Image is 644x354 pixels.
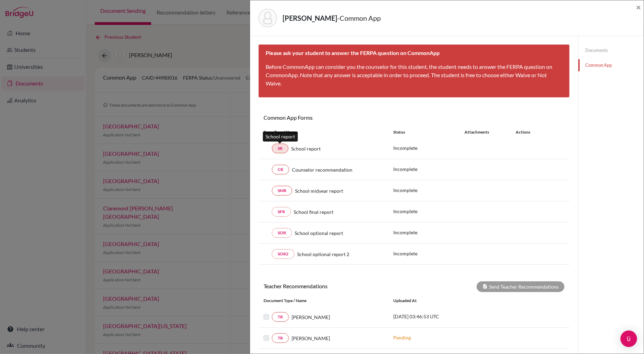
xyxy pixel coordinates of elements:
[292,314,330,321] span: [PERSON_NAME]
[393,208,464,215] p: Incomplete
[477,281,564,292] div: Send Teacher Recommendations
[266,63,562,88] p: Before CommonApp can consider you the counselor for this student, the student needs to answer the...
[393,313,487,320] p: [DATE] 03:46:53 UTC
[578,59,644,71] a: Common App
[272,207,291,217] a: SFR
[393,129,464,135] div: Status
[393,187,464,194] p: Incomplete
[258,298,388,304] div: Document Type / Name
[272,186,292,196] a: SMR
[258,114,414,121] h6: Common App Forms
[283,14,337,22] strong: [PERSON_NAME]
[263,131,298,142] div: School report
[291,145,321,152] span: School report
[295,229,343,237] span: School optional report
[337,14,381,22] span: - Common App
[258,283,414,289] h6: Teacher Recommendations
[388,298,492,304] div: Uploaded at
[258,129,388,135] div: Form Type / Name
[507,129,550,135] div: Actions
[266,49,440,56] b: Please ask your student to answer the FERPA question on CommonApp
[272,165,289,174] a: CR
[636,3,641,11] button: Close
[578,44,644,56] a: Documents
[295,187,343,194] span: School midyear report
[393,165,464,173] p: Incomplete
[393,334,487,341] p: Pending
[292,166,352,173] span: Counselor recommendation
[272,312,289,322] a: TR
[393,250,464,257] p: Incomplete
[393,229,464,236] p: Incomplete
[464,129,507,135] div: Attachments
[393,144,464,152] p: Incomplete
[292,335,330,342] span: [PERSON_NAME]
[294,208,333,216] span: School final report
[272,249,294,259] a: SOR2
[636,2,641,12] span: ×
[272,228,292,238] a: SOR
[297,251,349,258] span: School optional report 2
[620,330,637,347] div: Open Intercom Messenger
[272,333,289,343] a: TR
[272,144,288,153] a: SR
